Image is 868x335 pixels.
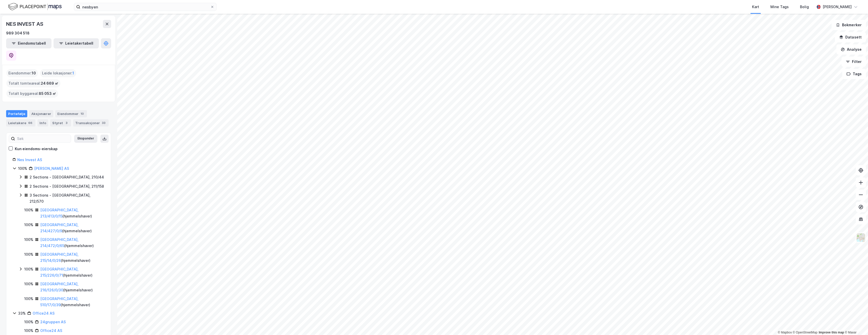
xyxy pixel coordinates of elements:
[64,120,69,125] div: 3
[30,174,104,180] div: 2 Sections - [GEOGRAPHIC_DATA], 210/44
[101,120,107,125] div: 33
[55,110,87,117] div: Eiendommer
[24,319,33,325] div: 100%
[856,233,866,242] img: Z
[29,110,53,117] div: Aksjonærer
[24,251,33,257] div: 100%
[6,69,38,77] div: Eiendommer :
[8,2,62,11] img: logo.f888ab2527a4732fd821a326f86c7f29.svg
[6,79,60,87] div: Totalt tomteareal :
[40,237,105,249] div: ( hjemmelshaver )
[40,297,78,307] a: [GEOGRAPHIC_DATA], 510/17/0/39
[24,281,33,287] div: 100%
[50,119,71,126] div: Styret
[835,32,866,42] button: Datasett
[24,296,33,302] div: 100%
[40,208,78,218] a: [GEOGRAPHIC_DATA], 213/413/0/15
[80,111,85,116] div: 10
[39,91,56,97] span: 85 053 ㎡
[6,38,51,48] button: Eiendomstabell
[823,4,852,10] div: [PERSON_NAME]
[40,237,78,248] a: [GEOGRAPHIC_DATA], 214/472/0/65
[15,135,71,143] input: Søk
[40,267,78,277] a: [GEOGRAPHIC_DATA], 215/226/0/71
[73,119,109,126] div: Transaksjoner
[752,4,759,10] div: Kart
[41,80,58,86] span: 24 669 ㎡
[6,110,27,117] div: Portefølje
[33,311,55,315] a: Office24 AS
[24,328,33,334] div: 100%
[6,20,44,28] div: NES INVEST AS
[836,44,866,55] button: Analyse
[842,69,866,79] button: Tags
[74,135,97,143] button: Ekspander
[40,296,105,308] div: ( hjemmelshaver )
[24,266,33,272] div: 100%
[40,251,105,264] div: ( hjemmelshaver )
[30,183,104,189] div: 2 Sections - [GEOGRAPHIC_DATA], 211/158
[40,223,78,233] a: [GEOGRAPHIC_DATA], 214/427/0/9
[40,328,62,333] a: Office24 AS
[843,311,868,335] iframe: Chat Widget
[32,70,36,76] span: 10
[841,57,866,67] button: Filter
[843,311,868,335] div: Kontrollprogram for chat
[793,331,818,334] a: OpenStreetMap
[40,266,105,278] div: ( hjemmelshaver )
[27,120,33,125] div: 66
[40,320,66,324] a: 24gruppen AS
[770,4,789,10] div: Mine Tags
[40,69,76,77] div: Leide lokasjoner :
[40,282,78,292] a: [GEOGRAPHIC_DATA], 216/126/0/30
[54,38,99,48] button: Leietakertabell
[18,165,27,172] div: 100%
[30,192,105,204] div: 3 Sections - [GEOGRAPHIC_DATA], 212/570
[40,222,105,234] div: ( hjemmelshaver )
[6,89,58,98] div: Totalt byggareal :
[6,119,35,126] div: Leietakere
[80,3,210,11] input: Søk på adresse, matrikkel, gårdeiere, leietakere eller personer
[6,30,30,36] div: 989 304 518
[24,237,33,243] div: 100%
[40,252,78,263] a: [GEOGRAPHIC_DATA], 215/14/0/26
[37,119,48,126] div: Info
[18,310,26,316] div: 33%
[24,207,33,213] div: 100%
[832,20,866,30] button: Bokmerker
[17,158,42,162] a: Nes Invest AS
[72,70,74,76] span: 1
[34,166,69,171] a: [PERSON_NAME] AS
[800,4,809,10] div: Bolig
[15,146,58,152] div: Kun eiendoms-eierskap
[40,281,105,293] div: ( hjemmelshaver )
[778,331,792,334] a: Mapbox
[819,331,844,334] a: Improve this map
[24,222,33,228] div: 100%
[40,207,105,219] div: ( hjemmelshaver )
